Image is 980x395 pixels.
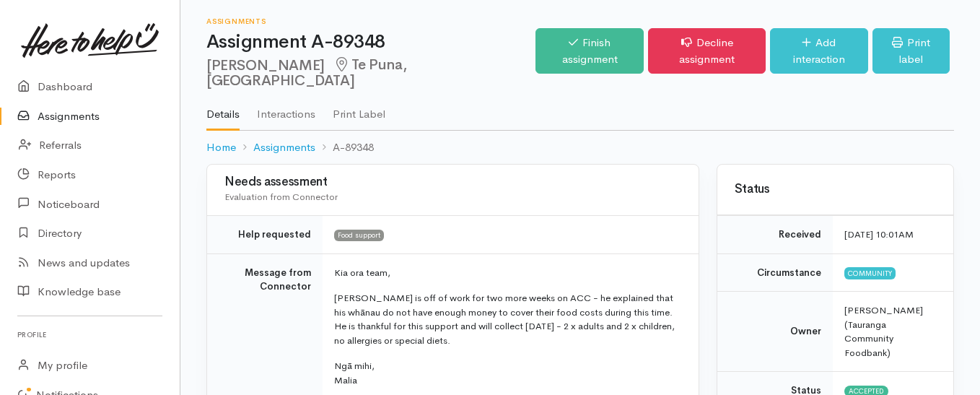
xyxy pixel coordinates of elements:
a: Finish assignment [535,28,644,74]
p: Ngā mihi, Malia [334,359,681,387]
td: Circumstance [717,253,833,292]
a: Interactions [257,89,315,129]
li: A-89348 [315,139,374,156]
h2: [PERSON_NAME] [206,57,535,90]
p: [PERSON_NAME] is off of work for two more weeks on ACC - he explained that his whānau do not have... [334,291,681,347]
h1: Assignment A-89348 [206,32,535,53]
a: Print label [872,28,950,74]
a: Print Label [333,89,385,129]
time: [DATE] 10:01AM [844,228,914,240]
span: Community [844,267,896,279]
a: Decline assignment [648,28,766,74]
span: Food support [334,230,384,241]
a: Home [206,139,236,156]
nav: breadcrumb [206,131,954,165]
span: Evaluation from Connector [224,191,338,203]
h6: Assignments [206,17,535,25]
td: Help requested [207,216,323,254]
h6: Profile [17,325,162,344]
h3: Needs assessment [224,175,681,189]
td: Received [717,216,833,254]
span: [PERSON_NAME] (Tauranga Community Foodbank) [844,304,923,359]
span: Te Puna, [GEOGRAPHIC_DATA] [206,56,406,90]
h3: Status [735,183,936,196]
td: Owner [717,292,833,372]
p: Kia ora team, [334,266,681,280]
a: Details [206,89,240,131]
a: Assignments [253,139,315,156]
a: Add interaction [770,28,868,74]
